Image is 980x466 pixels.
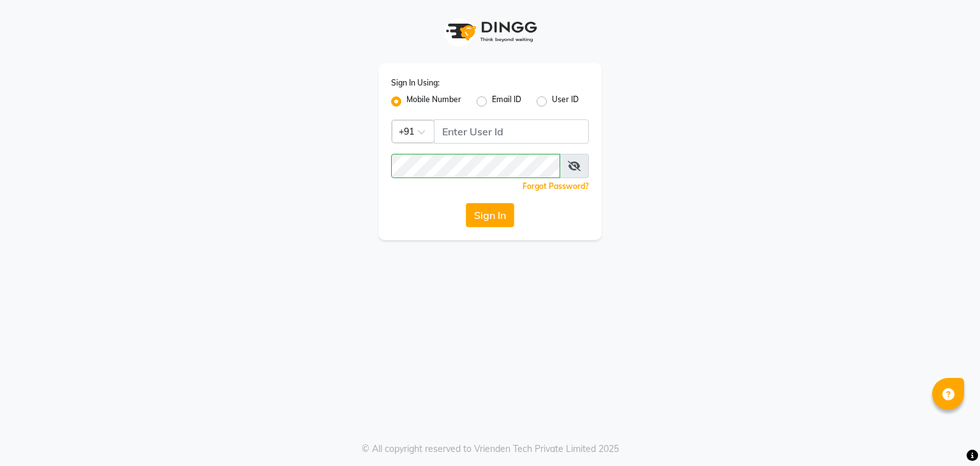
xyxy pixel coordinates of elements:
[552,94,579,109] label: User ID
[434,119,589,144] input: Username
[523,181,589,191] a: Forgot Password?
[492,94,521,109] label: Email ID
[926,415,967,453] iframe: chat widget
[466,203,514,227] button: Sign In
[391,77,440,89] label: Sign In Using:
[439,13,541,50] img: logo1.svg
[406,94,461,109] label: Mobile Number
[391,154,560,178] input: Username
